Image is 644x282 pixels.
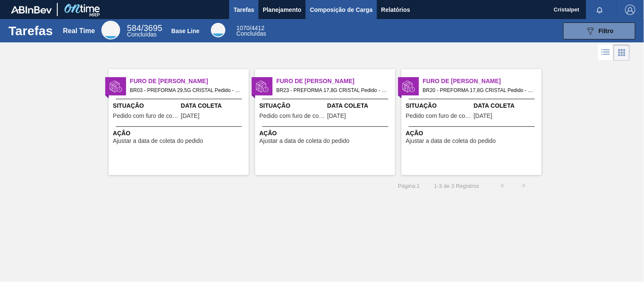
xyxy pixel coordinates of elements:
span: Tarefas [233,5,254,15]
div: Visão em Cards [614,45,630,61]
img: Logout [625,5,636,15]
img: status [256,80,269,93]
span: Data Coleta [181,101,247,110]
span: Situação [259,101,325,110]
span: 18/08/2025 [327,113,346,119]
span: Ajustar a data de coleta do pedido [113,138,203,144]
button: < [492,175,513,196]
span: Concluídas [127,31,157,38]
span: Ação [113,129,247,138]
span: Página : 1 [398,183,420,189]
span: Data Coleta [327,101,393,110]
span: Furo de Coleta [276,77,395,86]
div: Visão em Lista [598,45,614,61]
div: Real Time [63,27,95,35]
button: Filtro [563,22,636,39]
span: BR20 - PREFORMA 17,8G CRISTAL Pedido - 1963704 [423,86,535,95]
span: Ajustar a data de coleta do pedido [259,138,350,144]
span: Situação [113,101,179,110]
img: status [110,80,122,93]
div: Base Line [236,25,266,36]
span: Pedido com furo de coleta [259,113,325,119]
span: Pedido com furo de coleta [113,113,179,119]
div: Real Time [127,25,162,37]
div: Real Time [101,21,120,39]
img: status [402,80,415,93]
span: / 4412 [236,25,264,31]
span: 1070 [236,25,250,31]
span: Ação [406,129,540,138]
span: Situação [406,101,472,110]
span: 18/08/2025 [181,113,200,119]
span: 584 [127,23,141,33]
span: Ação [259,129,393,138]
span: 1 - 3 de 3 Registros [433,183,479,189]
span: Planejamento [263,5,301,15]
span: Composição de Carga [310,5,373,15]
span: BR23 - PREFORMA 17,8G CRISTAL Pedido - 2001664 [276,86,388,95]
button: Notificações [586,4,613,16]
span: BR03 - PREFORMA 29,5G CRISTAL Pedido - 2006675 [130,86,242,95]
span: Pedido com furo de coleta [406,113,472,119]
span: Concluídas [236,30,266,37]
img: TNhmsLtSVTkK8tSr43FrP2fwEKptu5GPRR3wAAAABJRU5ErkJggg== [11,6,52,14]
span: Data Coleta [474,101,540,110]
h1: Tarefas [8,26,53,36]
span: 01/08/2025 [474,113,492,119]
div: Base Line [211,23,225,37]
span: Furo de Coleta [130,77,249,86]
span: Ajustar a data de coleta do pedido [406,138,496,144]
div: Base Line [172,28,200,34]
button: > [513,175,534,196]
span: Filtro [599,28,614,34]
span: Relatórios [381,5,410,15]
span: / 3695 [127,23,162,33]
span: Furo de Coleta [423,77,542,86]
